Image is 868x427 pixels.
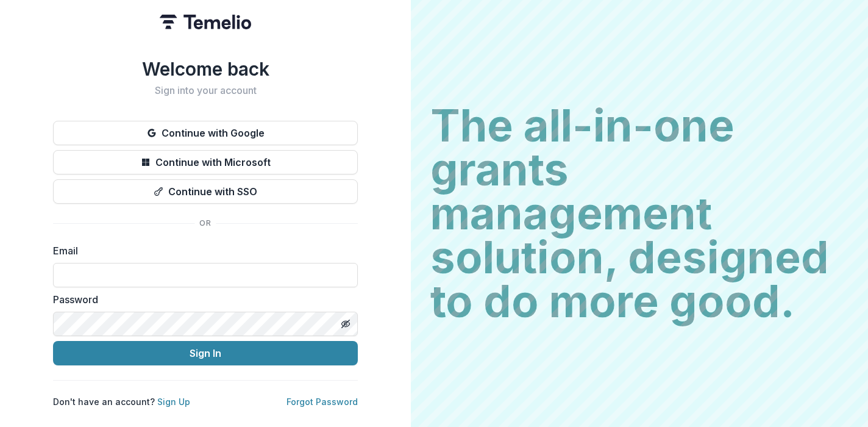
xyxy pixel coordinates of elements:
[53,243,350,258] label: Email
[286,396,358,407] a: Forgot Password
[53,150,358,174] button: Continue with Microsoft
[160,15,251,29] img: Temelio
[53,121,358,145] button: Continue with Google
[53,85,358,96] h2: Sign into your account
[336,314,355,334] button: Toggle password visibility
[53,292,350,307] label: Password
[53,58,358,80] h1: Welcome back
[157,396,190,407] a: Sign Up
[53,395,190,408] p: Don't have an account?
[53,179,358,204] button: Continue with SSO
[53,341,358,365] button: Sign In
